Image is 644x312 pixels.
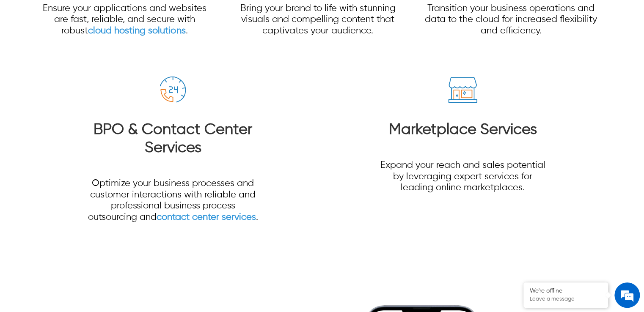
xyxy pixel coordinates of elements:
[231,3,405,36] p: Bring your brand to life with stunning visuals and compelling content that captivates your audience.
[38,3,212,36] p: Ensure your applications and websites are fast, reliable, and secure with robust .
[447,74,479,106] img: marketplace-Pro-services
[424,3,598,36] p: Transition your business operations and data to the cloud for increased flexibility and efficiency.
[388,122,537,137] a: Marketplace Services
[530,296,602,303] p: Leave a message
[94,122,252,156] a: BPO & Contact Center Services
[157,74,189,106] img: bpo-and-contact-Pro-services
[376,160,550,193] p: Expand your reach and sales potential by leveraging expert services for leading online marketplaces.
[157,213,256,222] a: contact center services
[88,26,185,36] a: cloud hosting solutions
[86,178,260,223] p: Optimize your business processes and customer interactions with reliable and professional busines...
[530,287,602,295] div: We're offline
